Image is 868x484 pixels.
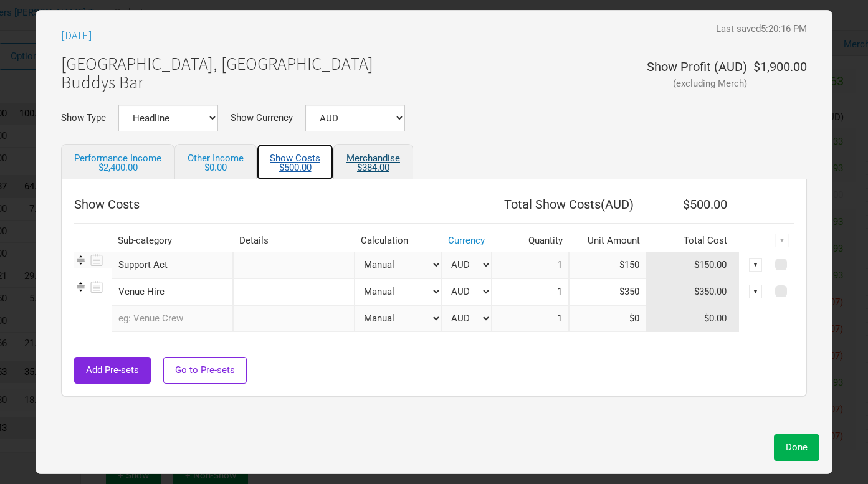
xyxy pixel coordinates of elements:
th: Unit Amount [569,230,646,252]
h3: [DATE] [61,29,92,42]
div: $2,400.00 [74,163,161,173]
a: Merchandise$384.00 [333,144,413,179]
div: (excluding Merch) [647,79,747,88]
div: Show Profit ( AUD ) [647,60,747,73]
div: Last saved 5:20:16 PM [716,24,807,34]
th: Total Show Costs ( AUD ) [492,192,646,217]
td: $150.00 [646,252,740,278]
div: $500.00 [270,163,320,173]
img: Re-order [74,254,87,267]
th: Calculation [355,230,442,252]
a: Performance Income$2,400.00 [61,144,174,179]
label: Show Type [61,113,106,123]
th: Sub-category [112,230,233,252]
button: Go to Pre-sets [163,357,247,384]
td: $350.00 [646,278,740,305]
input: eg: Venue Crew [112,305,233,332]
th: Quantity [492,230,569,252]
span: Go to Pre-sets [175,364,235,376]
div: ▼ [749,258,763,272]
div: ▼ [775,234,789,247]
div: $1,900.00 [747,60,807,87]
div: Support Act [112,252,233,278]
th: Details [233,230,355,252]
th: Total Cost [646,230,740,252]
span: Show Costs [74,197,140,212]
div: ▼ [749,285,763,298]
span: Done [786,442,808,453]
div: $384.00 [346,163,400,173]
img: Re-order [74,280,87,293]
a: Currency [448,235,485,246]
button: Add Pre-sets [74,357,151,384]
a: Other Income$0.00 [174,144,257,179]
div: Venue Hire [112,278,233,305]
button: Done [774,434,819,461]
div: $0.00 [188,163,244,173]
h1: [GEOGRAPHIC_DATA], [GEOGRAPHIC_DATA] Buddys Bar [61,54,373,93]
span: Add Pre-sets [86,364,139,376]
td: $0.00 [646,305,740,332]
th: $500.00 [646,192,740,217]
label: Show Currency [231,113,293,123]
a: Show Costs$500.00 [257,144,333,179]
